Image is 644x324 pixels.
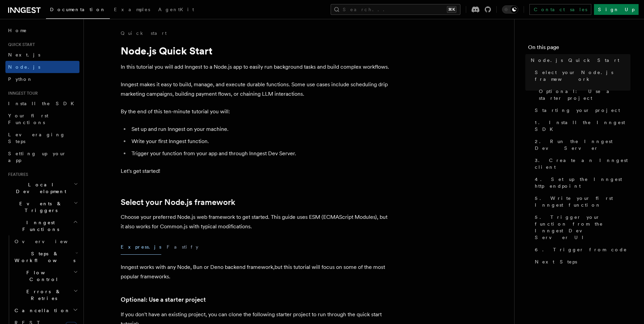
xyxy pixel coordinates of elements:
[12,304,79,317] button: Cancellation
[535,157,630,170] span: 3. Create an Inngest client
[539,88,630,101] span: Optional: Use a starter project
[5,110,79,129] a: Your first Functions
[535,214,630,241] span: 5. Trigger your function from the Inngest Dev Server UI
[110,2,154,18] a: Examples
[129,149,391,158] li: Trigger your function from your app and through Inngest Dev Server.
[8,52,40,57] span: Next.js
[12,267,79,285] button: Flow Control
[536,85,630,104] a: Optional: Use a starter project
[12,285,79,304] button: Errors & Retries
[5,61,79,73] a: Node.js
[12,269,73,283] span: Flow Control
[528,43,630,54] h4: On this page
[535,176,630,189] span: 4. Set up the Inngest http endpoint
[12,250,75,264] span: Steps & Workflows
[8,132,65,144] span: Leveraging Steps
[531,57,619,64] span: Node.js Quick Start
[50,7,106,12] span: Documentation
[331,4,460,15] button: Search...⌘K
[12,248,79,267] button: Steps & Workflows
[15,239,84,244] span: Overview
[114,7,150,12] span: Examples
[5,49,79,61] a: Next.js
[5,198,79,216] button: Events & Triggers
[532,192,630,211] a: 5. Write your first Inngest function
[5,216,79,235] button: Inngest Functions
[121,212,391,231] p: Choose your preferred Node.js web framework to get started. This guide uses ESM (ECMAScript Modul...
[12,288,73,302] span: Errors & Retries
[121,166,391,176] p: Let's get started!
[5,147,79,166] a: Setting up your app
[12,307,70,314] span: Cancellation
[12,235,79,248] a: Overview
[121,62,391,72] p: In this tutorial you will add Inngest to a Node.js app to easily run background tasks and build c...
[532,66,630,85] a: Select your Node.js framework
[5,24,79,37] a: Home
[535,258,577,265] span: Next Steps
[535,119,630,133] span: 1. Install the Inngest SDK
[5,219,73,233] span: Inngest Functions
[535,69,630,83] span: Select your Node.js framework
[121,239,161,255] button: Express.js
[8,64,40,70] span: Node.js
[535,107,620,114] span: Starting your project
[532,244,630,256] a: 6. Trigger from code
[532,173,630,192] a: 4. Set up the Inngest http endpoint
[121,30,167,37] a: Quick start
[5,42,35,47] span: Quick start
[532,116,630,135] a: 1. Install the Inngest SDK
[129,137,391,146] li: Write your first Inngest function.
[5,200,74,214] span: Events & Triggers
[532,256,630,268] a: Next Steps
[532,211,630,244] a: 5. Trigger your function from the Inngest Dev Server UI
[5,97,79,110] a: Install the SDK
[121,107,391,116] p: By the end of this ten-minute tutorial you will:
[8,76,33,82] span: Python
[5,179,79,198] button: Local Development
[5,91,38,96] span: Inngest tour
[447,6,456,13] kbd: ⌘K
[121,198,235,207] a: Select your Node.js framework
[535,195,630,208] span: 5. Write your first Inngest function
[121,295,206,304] a: Optional: Use a starter project
[154,2,198,18] a: AgentKit
[502,5,518,14] button: Toggle dark mode
[528,54,630,66] a: Node.js Quick Start
[8,113,48,125] span: Your first Functions
[532,154,630,173] a: 3. Create an Inngest client
[121,45,391,57] h1: Node.js Quick Start
[8,151,66,163] span: Setting up your app
[158,7,194,12] span: AgentKit
[535,138,630,152] span: 2. Run the Inngest Dev Server
[46,2,110,19] a: Documentation
[129,124,391,134] li: Set up and run Inngest on your machine.
[5,73,79,85] a: Python
[8,101,78,106] span: Install the SDK
[532,104,630,116] a: Starting your project
[5,181,74,195] span: Local Development
[121,80,391,99] p: Inngest makes it easy to build, manage, and execute durable functions. Some use cases include sch...
[8,27,27,34] span: Home
[594,4,639,15] a: Sign Up
[167,239,198,255] button: Fastify
[529,4,591,15] a: Contact sales
[5,129,79,147] a: Leveraging Steps
[121,262,391,281] p: Inngest works with any Node, Bun or Deno backend framework,but this tutorial will focus on some o...
[5,172,28,177] span: Features
[532,135,630,154] a: 2. Run the Inngest Dev Server
[535,246,627,253] span: 6. Trigger from code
